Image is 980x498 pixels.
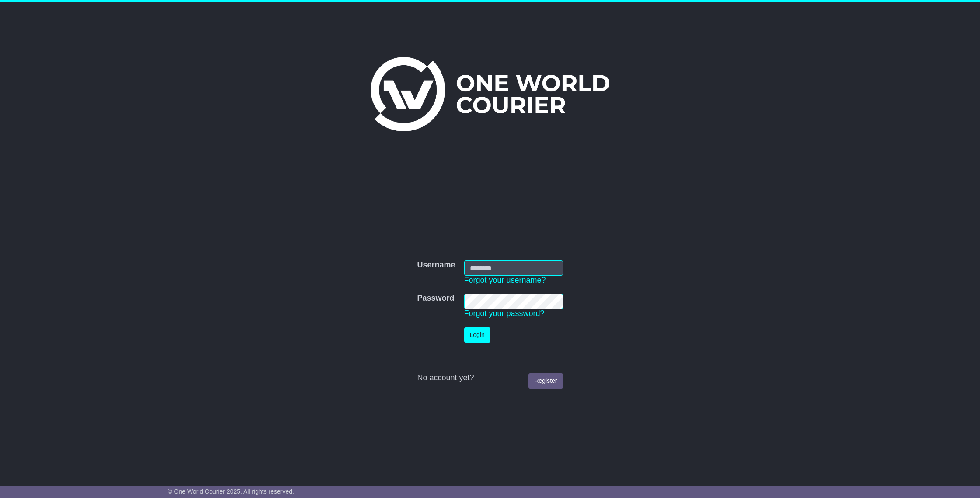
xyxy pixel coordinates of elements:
[464,276,546,284] a: Forgot your username?
[528,373,563,389] a: Register
[168,488,294,495] span: © One World Courier 2025. All rights reserved.
[464,327,490,343] button: Login
[417,294,454,303] label: Password
[464,309,545,318] a: Forgot your password?
[417,373,563,383] div: No account yet?
[371,57,609,131] img: One World
[417,260,455,270] label: Username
